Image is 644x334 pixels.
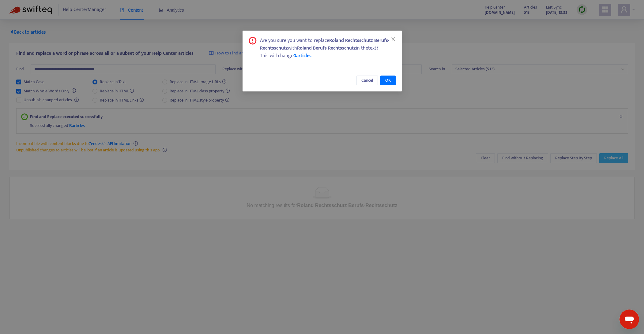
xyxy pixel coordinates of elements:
[361,77,373,84] span: Cancel
[620,310,639,329] iframe: Schaltfläche zum Öffnen des Messaging-Fensters
[380,76,396,85] button: OK
[260,36,389,52] b: Roland Rechtsschutz Berufs-Rechtsschutz
[293,52,311,60] span: 0 articles
[390,36,397,43] button: Close
[385,77,391,84] span: OK
[356,76,378,85] button: Cancel
[260,52,396,60] div: This will change .
[391,37,396,42] span: close
[297,44,356,52] b: Roland Berufs-Rechtsschutz
[260,37,396,52] div: Are you sure you want to replace with in the text ?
